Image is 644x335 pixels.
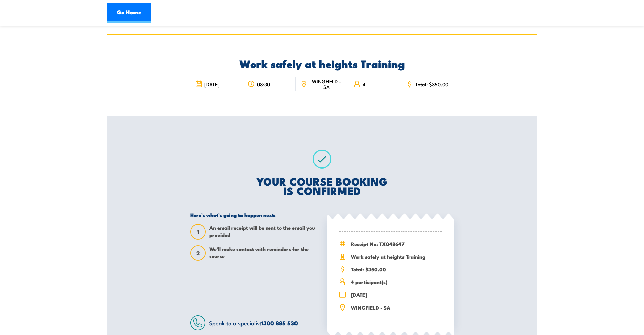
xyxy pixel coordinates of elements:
[107,3,151,23] a: Go Home
[351,240,442,248] span: Receipt No: TX048647
[191,228,205,236] span: 1
[351,278,442,286] span: 4 participant(s)
[351,291,442,298] span: [DATE]
[351,253,442,260] span: Work safely at heights Training
[351,304,442,311] span: WINGFIELD - SA
[209,245,317,261] span: We’ll make contact with reminders for the course
[261,319,298,327] a: 1300 885 530
[191,250,205,257] span: 2
[257,81,270,87] span: 08:30
[190,176,454,195] h2: YOUR COURSE BOOKING IS CONFIRMED
[190,212,317,218] h5: Here’s what’s going to happen next:
[415,81,448,87] span: Total: $350.00
[209,319,298,327] span: Speak to a specialist
[204,81,220,87] span: [DATE]
[363,81,365,87] span: 4
[209,224,317,240] span: An email receipt will be sent to the email you provided
[309,78,344,90] span: WINGFIELD - SA
[351,265,442,273] span: Total: $350.00
[190,59,454,68] h2: Work safely at heights Training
